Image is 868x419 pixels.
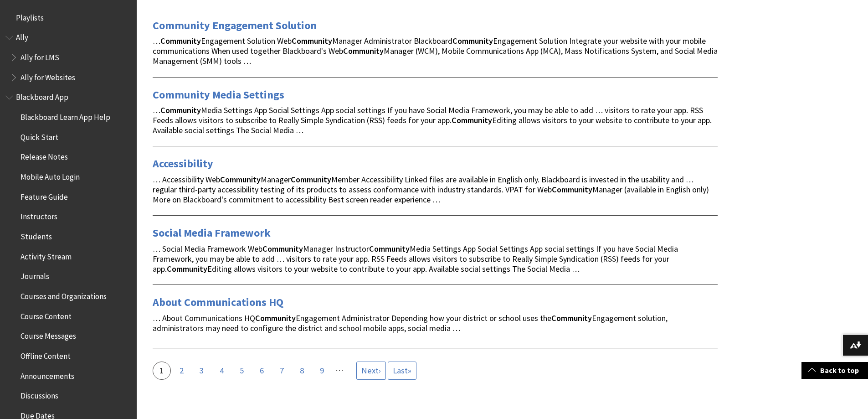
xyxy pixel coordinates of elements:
[262,243,303,254] strong: Community
[313,362,331,380] a: 9
[153,156,213,171] a: Accessibility
[153,362,171,380] a: 1
[21,249,72,261] span: Activity Stream
[233,362,251,380] a: 5
[393,365,408,376] span: Last
[220,174,261,185] strong: Community
[452,36,493,46] strong: Community
[361,365,379,376] span: Next
[21,229,52,241] span: Students
[21,368,74,381] span: Announcements
[153,243,678,274] span: … Social Media Framework Web Manager Instructor Media Settings App Social Settings App social set...
[293,362,311,380] a: 8
[21,309,72,321] span: Course Content
[153,105,712,135] span: … Media Settings App Social Settings App social settings If you have Social Media Framework, you ...
[801,362,868,379] a: Back to top
[153,174,709,205] span: … Accessibility Web Manager Member Accessibility Linked files are available in English only. Blac...
[21,388,58,400] span: Discussions
[16,10,44,22] span: Playlists
[153,88,284,102] a: Community Media Settings
[552,184,592,195] strong: Community
[273,362,291,380] a: 7
[21,169,80,181] span: Mobile Auto Login
[253,362,271,380] a: 6
[21,289,107,301] span: Courses and Organizations
[343,46,384,56] strong: Community
[292,36,332,46] strong: Community
[393,365,411,376] span: »
[291,174,331,185] strong: Community
[213,362,231,380] a: 4
[335,362,343,375] li: …
[153,18,317,33] a: Community Engagement Solution
[160,36,201,46] strong: Community
[153,36,718,66] span: … Engagement Solution Web Manager Administrator Blackboard Engagement Solution Integrate your web...
[16,90,68,102] span: Blackboard App
[160,105,201,115] strong: Community
[255,313,296,323] strong: Community
[21,70,75,82] span: Ally for Websites
[21,129,58,142] span: Quick Start
[153,313,668,333] span: … About Communications HQ Engagement Administrator Depending how your district or school uses the...
[21,329,76,341] span: Course Messages
[21,109,110,122] span: Blackboard Learn App Help
[173,362,191,380] a: 2
[21,209,57,222] span: Instructors
[21,348,71,361] span: Offline Content
[21,50,59,62] span: Ally for LMS
[5,10,131,26] nav: Book outline for Playlists
[551,313,592,323] strong: Community
[21,269,49,281] span: Journals
[5,30,131,85] nav: Book outline for Anthology Ally Help
[21,189,68,202] span: Feature Guide
[361,365,381,376] span: ›
[193,362,211,380] a: 3
[21,150,68,162] span: Release Notes
[167,264,207,274] strong: Community
[153,295,283,310] a: About Communications HQ
[153,226,271,240] a: Social Media Framework
[369,243,410,254] strong: Community
[452,115,492,125] strong: Community
[16,30,28,42] span: Ally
